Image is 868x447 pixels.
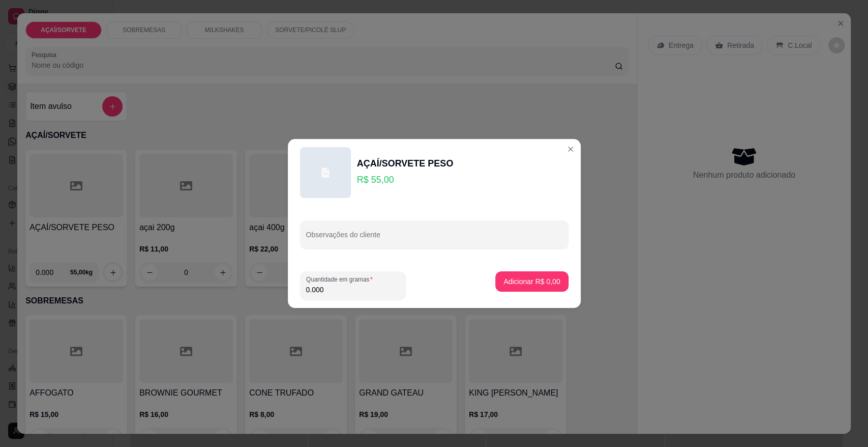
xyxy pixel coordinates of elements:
[306,234,562,244] input: Observações do cliente
[495,271,568,292] button: Adicionar R$ 0,00
[306,285,400,295] input: Quantidade em gramas
[357,173,454,187] p: R$ 55,00
[306,275,376,284] label: Quantidade em gramas
[562,141,579,157] button: Close
[503,276,560,287] p: Adicionar R$ 0,00
[357,156,454,171] div: AÇAÍ/SORVETE PESO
